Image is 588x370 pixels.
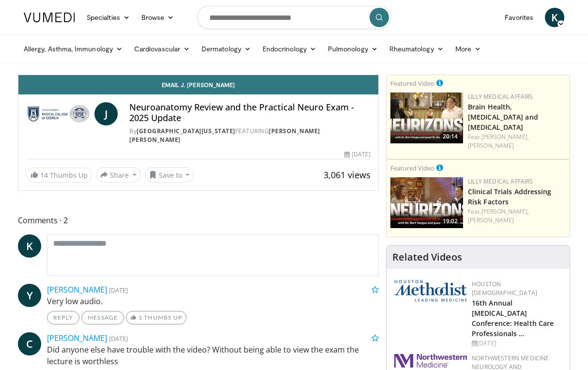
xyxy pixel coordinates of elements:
a: C [18,332,41,355]
a: Rheumatology [384,39,449,59]
img: 5e4488cc-e109-4a4e-9fd9-73bb9237ee91.png.150x105_q85_autocrop_double_scale_upscale_version-0.2.png [394,280,467,302]
button: Save to [145,167,194,183]
span: 3,061 views [324,169,371,181]
a: [GEOGRAPHIC_DATA][US_STATE] [137,127,235,135]
span: 20:14 [440,132,461,141]
a: 1 Thumbs Up [126,311,186,324]
a: Endocrinology [257,39,322,59]
input: Search topics, interventions [197,6,391,29]
span: 14 [40,170,48,180]
a: Browse [136,8,180,27]
img: Medical College of Georgia - Augusta University [26,102,91,125]
a: 16th Annual [MEDICAL_DATA] Conference: Health Care Professionals … [472,298,554,338]
a: 19:02 [390,177,463,228]
a: [PERSON_NAME], [481,133,529,141]
a: 14 Thumbs Up [26,168,92,183]
span: Comments 2 [18,214,379,227]
a: [PERSON_NAME], [481,207,529,216]
a: [PERSON_NAME] [47,333,107,343]
a: More [449,39,487,59]
a: Reply [47,311,79,324]
a: Pulmonology [322,39,384,59]
a: Email J. [PERSON_NAME] [18,75,378,94]
span: 1 [139,314,142,321]
a: Allergy, Asthma, Immunology [18,39,128,59]
a: K [545,8,564,27]
a: [PERSON_NAME] [47,284,107,295]
a: Clinical Trials Addressing Risk Factors [468,187,552,206]
button: Share [96,167,141,183]
small: Featured Video [390,164,434,172]
a: Dermatology [196,39,257,59]
img: VuMedi Logo [24,13,75,22]
a: Brain Health, [MEDICAL_DATA] and [MEDICAL_DATA] [468,102,538,132]
img: ca157f26-4c4a-49fd-8611-8e91f7be245d.png.150x105_q85_crop-smart_upscale.jpg [390,92,463,143]
a: Favorites [499,8,539,27]
img: 1541e73f-d457-4c7d-a135-57e066998777.png.150x105_q85_crop-smart_upscale.jpg [390,177,463,228]
p: Did anyone else have trouble with the video? Without being able to view the exam the lecture is w... [47,344,379,367]
a: Message [81,311,124,324]
small: [DATE] [109,286,128,294]
a: [PERSON_NAME] [468,216,514,224]
div: [DATE] [344,150,371,159]
div: [DATE] [472,339,562,348]
h4: Related Videos [392,251,462,263]
small: [DATE] [109,334,128,343]
a: [PERSON_NAME] [PERSON_NAME] [129,127,320,144]
img: 2a462fb6-9365-492a-ac79-3166a6f924d8.png.150x105_q85_autocrop_double_scale_upscale_version-0.2.jpg [394,354,467,368]
h4: Neuroanatomy Review and the Practical Neuro Exam - 2025 Update [129,102,371,123]
div: By FEATURING [129,127,371,144]
div: Feat. [468,133,566,150]
small: Featured Video [390,79,434,88]
div: Feat. [468,207,566,225]
a: Lilly Medical Affairs [468,177,533,185]
a: K [18,234,41,258]
a: Y [18,284,41,307]
a: [PERSON_NAME] [468,141,514,150]
a: Specialties [81,8,136,27]
p: Very low audio. [47,295,379,307]
a: 20:14 [390,92,463,143]
span: 19:02 [440,217,461,226]
a: Cardiovascular [128,39,196,59]
a: Houston [DEMOGRAPHIC_DATA] [472,280,537,297]
a: J [94,102,118,125]
a: Lilly Medical Affairs [468,92,533,101]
